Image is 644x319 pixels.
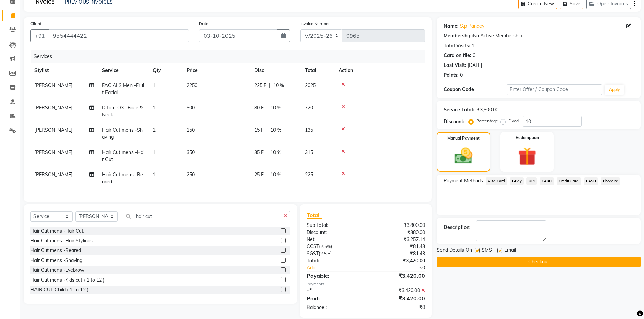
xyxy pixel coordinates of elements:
div: ( ) [302,250,366,257]
span: 10 % [270,171,281,178]
span: 225 [305,171,313,178]
span: CARD [540,177,554,185]
span: 135 [305,127,313,133]
div: Hair Cut mens -Shaving [30,257,82,264]
th: Action [335,63,425,78]
div: 0 [473,52,475,59]
div: Total: [302,257,366,264]
span: 2.5% [320,244,331,249]
span: CASH [584,177,598,185]
div: Payments [307,281,425,287]
span: Credit Card [557,177,581,185]
div: ₹0 [366,304,430,311]
span: FACIALS Men -Fruit Facial [102,82,144,96]
span: [PERSON_NAME] [34,171,72,178]
span: 1 [153,105,156,111]
div: Total Visits: [444,42,470,49]
img: _cash.svg [449,145,478,166]
div: 0 [460,72,463,79]
div: ₹3,800.00 [477,106,498,113]
div: Hair Cut mens -Hair Cut [30,228,84,235]
div: ₹81.43 [366,243,430,250]
span: GPay [510,177,524,185]
div: Discount: [302,229,366,236]
span: 2025 [305,82,316,88]
div: Services [31,50,430,63]
th: Service [98,63,149,78]
span: [PERSON_NAME] [34,149,72,155]
div: Hair Cut mens -Beared [30,247,81,254]
label: Client [30,21,41,27]
span: Payment Methods [444,177,483,184]
span: Email [504,247,516,255]
th: Qty [149,63,183,78]
span: | [266,127,268,134]
span: 1 [153,82,156,88]
div: [DATE] [468,62,482,69]
button: +91 [30,29,49,42]
div: Coupon Code [444,86,507,93]
span: 15 F [254,127,264,134]
a: Add Tip [302,264,376,271]
div: Payable: [302,272,366,280]
th: Price [183,63,250,78]
span: SGST [307,250,319,257]
div: Points: [444,72,459,79]
span: 1 [153,171,156,178]
span: 10 % [270,104,281,111]
span: | [266,149,268,156]
span: Send Details On [437,247,472,255]
span: 10 % [270,149,281,156]
span: CGST [307,243,319,249]
label: Manual Payment [447,135,480,141]
button: Apply [605,85,624,95]
span: 80 F [254,104,264,111]
div: Net: [302,236,366,243]
div: Hair Cut mens -Kids cut ( 1 to 12 ) [30,276,104,284]
input: Search by Name/Mobile/Email/Code [49,29,189,42]
span: 250 [187,171,195,178]
div: Name: [444,23,459,30]
span: [PERSON_NAME] [34,127,72,133]
div: UPI [302,287,366,294]
span: 225 F [254,82,266,89]
div: ₹0 [377,264,430,271]
span: UPI [526,177,537,185]
span: 1 [153,127,156,133]
span: Total [307,212,322,219]
span: | [269,82,270,89]
div: Description: [444,224,471,231]
label: Fixed [508,118,519,124]
span: SMS [482,247,492,255]
div: Paid: [302,294,366,302]
span: 10 % [270,127,281,134]
label: Redemption [516,135,539,141]
span: 10 % [273,82,284,89]
span: Hair Cut mens -Hair Cut [102,149,144,162]
span: PhonePe [601,177,620,185]
div: ₹3,420.00 [366,272,430,280]
label: Date [199,21,208,27]
input: Search or Scan [123,211,281,221]
span: Hair Cut mens -Beared [102,171,143,185]
div: ( ) [302,243,366,250]
span: 720 [305,105,313,111]
span: 150 [187,127,195,133]
span: D tan -O3+ Face & Neck [102,105,143,118]
span: [PERSON_NAME] [34,82,72,88]
span: 2250 [187,82,197,88]
span: | [266,171,268,178]
div: Discount: [444,118,464,125]
div: No Active Membership [444,32,634,39]
th: Stylist [30,63,98,78]
div: ₹380.00 [366,229,430,236]
label: Invoice Number [300,21,330,27]
div: ₹3,420.00 [366,294,430,302]
span: 35 F [254,149,264,156]
div: ₹3,257.14 [366,236,430,243]
div: Hair Cut mens -Eyebrow [30,267,84,274]
span: 800 [187,105,195,111]
div: ₹3,420.00 [366,257,430,264]
span: 350 [187,149,195,155]
div: Sub Total: [302,222,366,229]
